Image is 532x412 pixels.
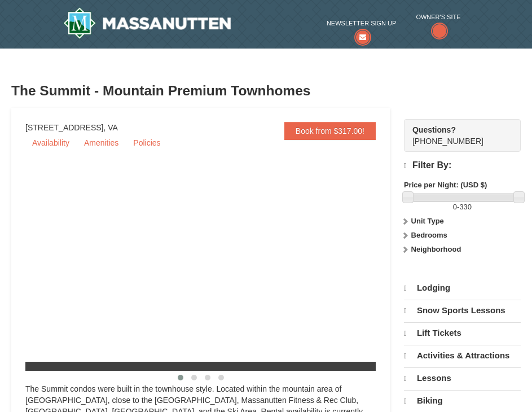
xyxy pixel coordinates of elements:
a: Book from $317.00! [284,122,376,140]
a: Amenities [77,134,125,151]
a: Lift Tickets [404,322,521,344]
a: Lessons [404,367,521,389]
strong: Bedrooms [411,231,447,239]
a: Owner's Site [416,11,460,41]
a: Lodging [404,278,521,299]
h4: Filter By: [404,160,521,171]
label: - [404,201,521,213]
span: 0 [453,203,457,211]
h3: The Summit - Mountain Premium Townhomes [11,80,521,102]
strong: Questions? [412,125,456,134]
span: 330 [459,203,472,211]
a: Biking [404,390,521,411]
strong: Neighborhood [411,245,461,253]
a: Activities & Attractions [404,345,521,366]
a: Availability [25,134,76,151]
strong: Unit Type [411,217,444,225]
a: Snow Sports Lessons [404,300,521,321]
img: Massanutten Resort Logo [63,7,231,39]
a: Policies [126,134,167,151]
strong: Price per Night: (USD $) [404,181,487,189]
span: [PHONE_NUMBER] [412,124,500,146]
a: Massanutten Resort [63,7,231,39]
a: Newsletter Sign Up [327,17,396,41]
span: Owner's Site [416,11,460,23]
span: Newsletter Sign Up [327,17,396,29]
